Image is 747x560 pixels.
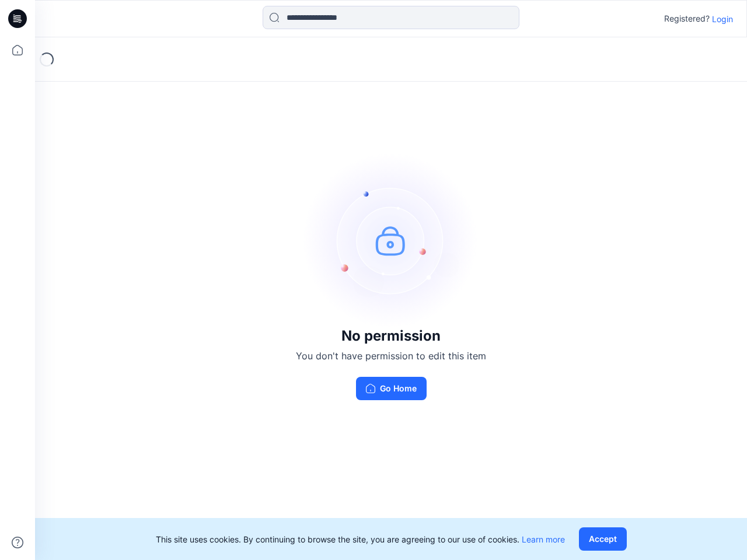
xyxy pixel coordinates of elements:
[296,328,486,344] h3: No permission
[296,349,486,363] p: You don't have permission to edit this item
[664,12,710,26] p: Registered?
[522,534,565,544] a: Learn more
[579,527,627,551] button: Accept
[712,13,733,25] p: Login
[156,533,565,545] p: This site uses cookies. By continuing to browse the site, you are agreeing to our use of cookies.
[303,153,479,328] img: no-perm.svg
[356,377,427,400] button: Go Home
